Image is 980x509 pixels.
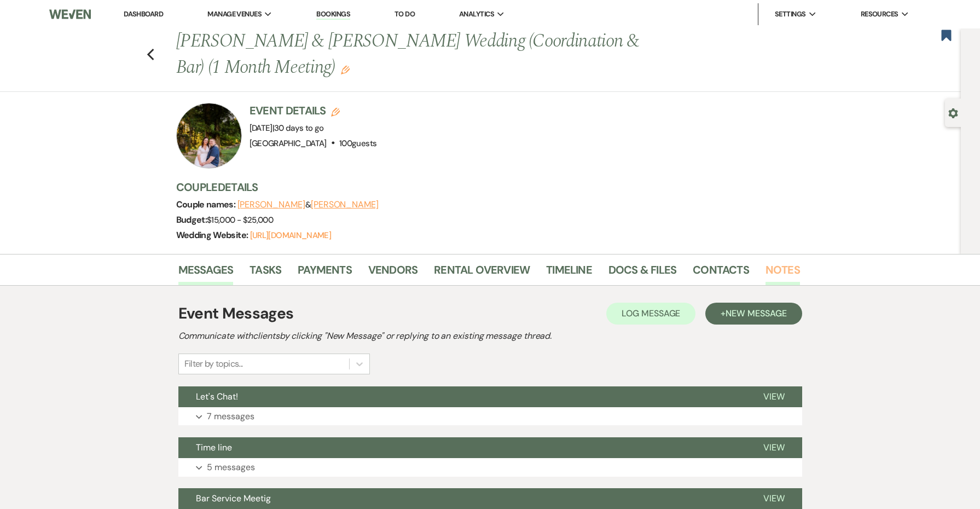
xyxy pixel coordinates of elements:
[178,386,746,407] button: Let's Chat!
[178,407,802,426] button: 7 messages
[434,261,530,285] a: Rental Overview
[178,302,294,325] h1: Event Messages
[250,138,327,149] span: [GEOGRAPHIC_DATA]
[298,261,352,285] a: Payments
[546,261,592,285] a: Timeline
[763,493,785,504] span: View
[176,214,207,225] span: Budget:
[395,9,415,19] a: To Do
[368,261,417,285] a: Vendors
[237,199,379,210] span: &
[341,65,350,74] button: Edit
[178,329,802,343] h2: Communicate with clients by clicking "New Message" or replying to an existing message thread.
[763,391,785,402] span: View
[178,458,802,477] button: 5 messages
[178,261,234,285] a: Messages
[316,9,350,20] a: Bookings
[176,199,237,210] span: Couple names:
[176,180,789,195] h3: Couple Details
[178,437,746,458] button: Time line
[207,460,255,475] p: 5 messages
[124,9,163,19] a: Dashboard
[746,437,802,458] button: View
[705,303,802,325] button: +New Message
[250,230,331,241] a: [URL][DOMAIN_NAME]
[608,261,676,285] a: Docs & Files
[196,442,232,453] span: Time line
[250,261,281,285] a: Tasks
[339,138,376,149] span: 100 guests
[184,357,243,371] div: Filter by topics...
[746,488,802,509] button: View
[766,261,800,285] a: Notes
[606,303,695,325] button: Log Message
[459,9,494,20] span: Analytics
[775,9,806,20] span: Settings
[693,261,749,285] a: Contacts
[176,28,666,80] h1: [PERSON_NAME] & [PERSON_NAME] Wedding (Coordination & Bar) (1 Month Meeting)
[622,308,680,319] span: Log Message
[250,103,377,118] h3: Event Details
[237,200,305,209] button: [PERSON_NAME]
[207,9,262,20] span: Manage Venues
[49,3,91,26] img: Weven Logo
[250,123,324,134] span: [DATE]
[746,386,802,407] button: View
[176,229,250,241] span: Wedding Website:
[763,442,785,453] span: View
[272,123,324,134] span: |
[274,123,324,134] span: 30 days to go
[726,308,786,319] span: New Message
[861,9,898,20] span: Resources
[948,107,958,118] button: Open lead details
[196,391,238,402] span: Let's Chat!
[196,493,271,504] span: Bar Service Meetig
[311,200,379,209] button: [PERSON_NAME]
[178,488,746,509] button: Bar Service Meetig
[207,215,273,225] span: $15,000 - $25,000
[207,409,254,424] p: 7 messages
